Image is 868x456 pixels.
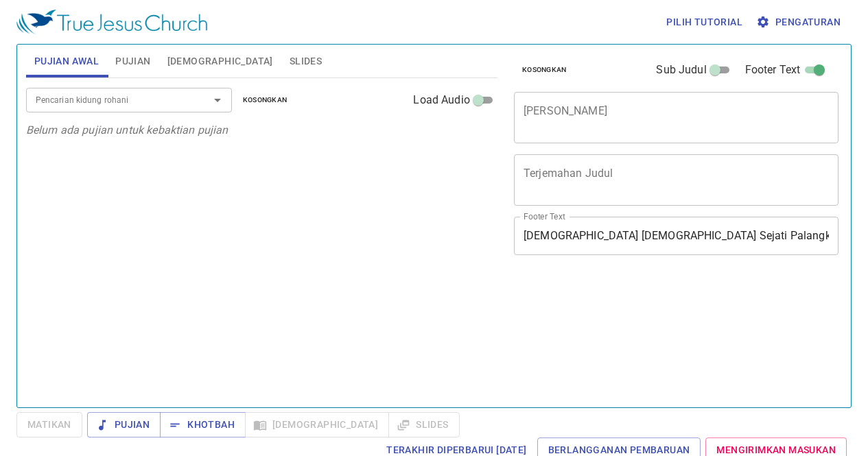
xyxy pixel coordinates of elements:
[290,53,322,70] span: Slides
[235,92,296,108] button: Kosongkan
[98,416,150,433] span: Pujian
[167,53,273,70] span: [DEMOGRAPHIC_DATA]
[16,10,207,34] img: True Jesus Church
[522,64,567,76] span: Kosongkan
[745,62,801,78] span: Footer Text
[243,94,288,106] span: Kosongkan
[171,416,235,433] span: Khotbah
[413,92,470,108] span: Load Audio
[753,10,846,35] button: Pengaturan
[115,53,150,70] span: Pujian
[666,14,742,31] span: Pilih tutorial
[34,53,99,70] span: Pujian Awal
[160,412,246,437] button: Khotbah
[759,14,841,31] span: Pengaturan
[514,62,575,78] button: Kosongkan
[656,62,706,78] span: Sub Judul
[508,269,775,407] iframe: from-child
[26,123,228,136] i: Belum ada pujian untuk kebaktian pujian
[661,10,748,35] button: Pilih tutorial
[208,91,227,110] button: Open
[87,412,161,437] button: Pujian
